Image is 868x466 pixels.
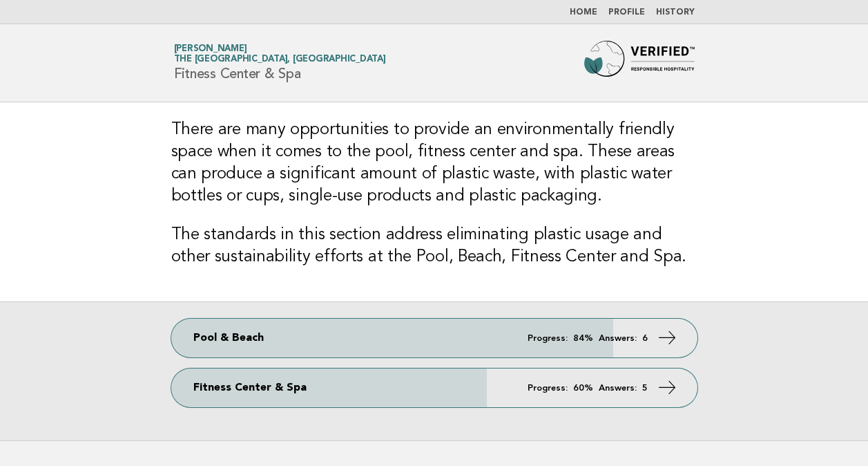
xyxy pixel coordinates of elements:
[171,119,697,207] h3: There are many opportunities to provide an environmentally friendly space when it comes to the po...
[608,8,645,17] a: Profile
[171,224,697,268] h3: The standards in this section address eliminating plastic usage and other sustainability efforts ...
[599,384,637,393] em: Answers:
[174,55,386,64] span: The [GEOGRAPHIC_DATA], [GEOGRAPHIC_DATA]
[599,334,637,343] em: Answers:
[642,384,648,393] strong: 5
[642,334,648,343] strong: 6
[171,319,697,357] a: Pool & Beach Progress: 84% Answers: 6
[174,44,386,64] a: [PERSON_NAME]The [GEOGRAPHIC_DATA], [GEOGRAPHIC_DATA]
[528,334,568,343] em: Progress:
[174,45,386,81] h1: Fitness Center & Spa
[656,8,695,17] a: History
[584,41,695,85] img: Forbes Travel Guide
[573,334,593,343] strong: 84%
[171,369,697,407] a: Fitness Center & Spa Progress: 60% Answers: 5
[528,384,568,393] em: Progress:
[573,384,593,393] strong: 60%
[570,8,597,17] a: Home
